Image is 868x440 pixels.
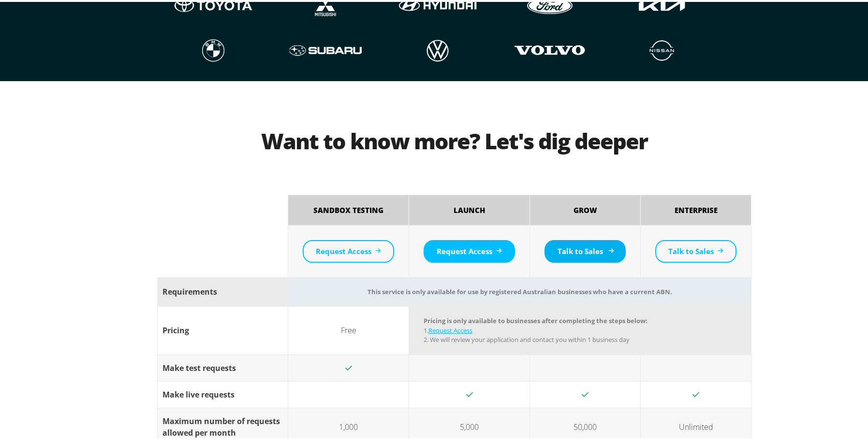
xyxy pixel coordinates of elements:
th: Sandbox Testing [288,193,409,224]
img: Kia logo [171,33,255,64]
span: 1. 2. We will review your application and contact you within 1 business day [424,324,630,342]
td: This service is only available for use by registered Australian businesses who have a current ABN. [288,275,751,305]
div: Make test requests [162,360,283,372]
a: Request Access [424,238,515,261]
td: Pricing is only available to businesses after completing the steps below: [409,305,751,353]
td: Free [288,305,409,353]
div: Requirements [162,284,283,296]
th: Launch [409,193,530,224]
div: Pricing [162,323,283,334]
div: Maximum number of requests allowed per month [162,413,283,437]
h2: Want to know more? Let's dig deeper [157,110,751,168]
a: Talk to Sales [655,238,736,261]
a: Request Access [303,238,394,261]
th: Grow [530,193,641,224]
img: Kia logo [283,33,368,64]
a: Talk to Sales [544,238,626,261]
div: Make live requests [162,387,283,398]
th: Enterprise [641,193,751,224]
img: Kia logo [508,33,592,64]
img: Kia logo [396,33,480,64]
img: Kia logo [620,33,704,64]
a: Request Access [428,324,472,333]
